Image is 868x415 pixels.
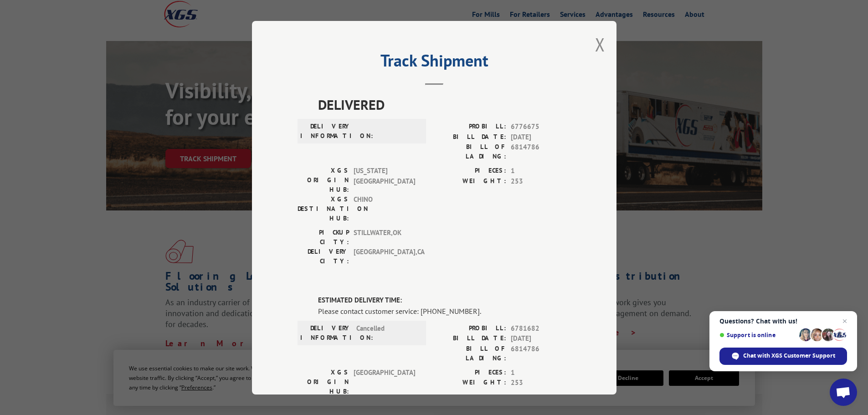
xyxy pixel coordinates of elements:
[354,166,415,195] span: [US_STATE][GEOGRAPHIC_DATA]
[719,348,847,365] div: Chat with XGS Customer Support
[434,132,506,142] label: BILL DATE:
[354,247,415,266] span: [GEOGRAPHIC_DATA] , CA
[511,142,571,161] span: 6814786
[434,333,506,344] label: BILL DATE:
[298,228,349,247] label: PICKUP CITY:
[298,247,349,266] label: DELIVERY CITY:
[511,343,571,363] span: 6814786
[511,122,571,132] span: 6776675
[511,132,571,142] span: [DATE]
[298,166,349,195] label: XGS ORIGIN HUB:
[354,228,415,247] span: STILLWATER , OK
[434,378,506,388] label: WEIGHT:
[511,367,571,378] span: 1
[434,166,506,176] label: PIECES:
[356,323,418,342] span: Cancelled
[318,295,571,306] label: ESTIMATED DELIVERY TIME:
[511,176,571,186] span: 253
[719,332,796,338] span: Support is online
[434,142,506,161] label: BILL OF LADING:
[318,305,571,316] div: Please contact customer service: [PHONE_NUMBER].
[743,352,835,360] span: Chat with XGS Customer Support
[354,195,415,223] span: CHINO
[298,367,349,396] label: XGS ORIGIN HUB:
[839,316,850,327] span: Close chat
[434,323,506,333] label: PROBILL:
[354,367,415,396] span: [GEOGRAPHIC_DATA]
[298,195,349,223] label: XGS DESTINATION HUB:
[434,176,506,186] label: WEIGHT:
[511,323,571,333] span: 6781682
[434,343,506,363] label: BILL OF LADING:
[511,378,571,388] span: 253
[719,318,847,325] span: Questions? Chat with us!
[511,166,571,176] span: 1
[298,54,571,72] h2: Track Shipment
[300,323,352,342] label: DELIVERY INFORMATION:
[595,32,605,56] button: Close modal
[511,333,571,344] span: [DATE]
[434,122,506,132] label: PROBILL:
[300,122,352,141] label: DELIVERY INFORMATION:
[434,367,506,378] label: PIECES:
[318,94,571,115] span: DELIVERED
[830,379,857,406] div: Open chat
